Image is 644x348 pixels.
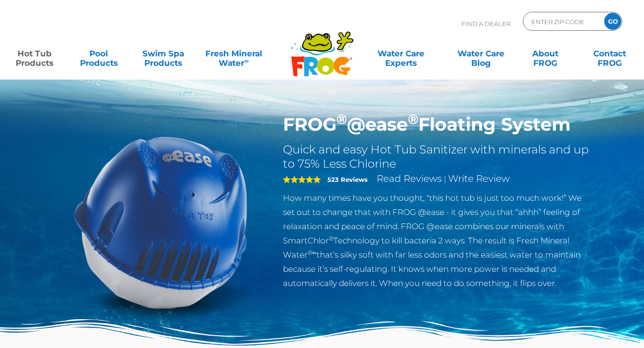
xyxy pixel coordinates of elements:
[456,44,506,63] a: Water CareBlog
[584,44,635,63] a: ContactFROG
[283,114,592,135] h1: FROG @ease Floating System
[444,175,446,184] span: |
[286,19,359,77] img: Frog Products Logo
[520,44,570,63] a: AboutFROG
[448,173,510,184] a: Write Review
[336,111,347,127] sup: ®
[9,44,60,63] a: Hot TubProducts
[283,143,592,171] h2: Quick and easy Hot Tub Sanitizer with minerals and up to 75% Less Chlorine
[361,44,442,63] a: Water CareExperts
[203,44,265,63] a: Fresh MineralWater∞
[408,111,418,127] sup: ®
[329,235,334,242] sup: ®
[138,44,188,63] a: Swim SpaProducts
[283,191,592,290] p: How many times have you thought, “this hot tub is just too much work!” We set out to change that ...
[461,12,511,36] p: Find A Dealer
[283,176,321,183] span: 5
[74,44,124,63] a: PoolProducts
[604,13,621,30] input: GO
[327,176,368,183] strong: 523 Reviews
[308,249,317,256] sup: ®∞
[244,57,248,64] sup: ∞
[53,114,269,330] img: hot-tub-product-atease-system.png
[377,173,442,184] a: Read Reviews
